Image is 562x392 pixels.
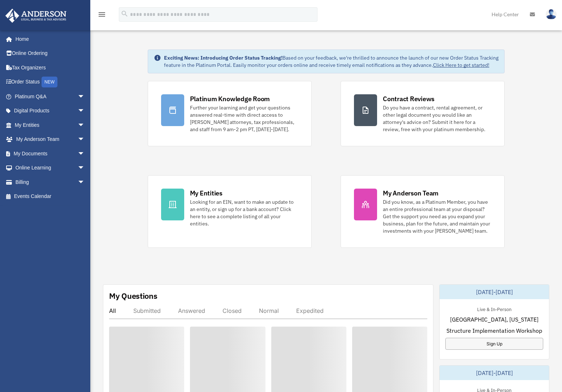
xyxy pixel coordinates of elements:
div: Submitted [133,307,161,314]
a: My Anderson Team Did you know, as a Platinum Member, you have an entire professional team at your... [341,175,505,248]
div: My Entities [190,189,222,198]
a: Digital Productsarrow_drop_down [5,104,96,118]
div: [DATE]-[DATE] [440,285,549,299]
img: User Pic [546,9,557,20]
span: arrow_drop_down [78,89,92,104]
a: menu [98,13,106,19]
a: My Documentsarrow_drop_down [5,146,96,161]
div: Further your learning and get your questions answered real-time with direct access to [PERSON_NAM... [190,104,298,133]
div: Answered [178,307,205,314]
div: NEW [42,77,57,87]
a: Platinum Knowledge Room Further your learning and get your questions answered real-time with dire... [148,81,312,146]
div: Closed [222,307,242,314]
div: Contract Reviews [383,94,435,103]
a: Online Learningarrow_drop_down [5,161,96,175]
span: [GEOGRAPHIC_DATA], [US_STATE] [450,315,539,324]
div: Based on your feedback, we're thrilled to announce the launch of our new Order Status Tracking fe... [164,54,499,69]
span: arrow_drop_down [78,161,92,176]
img: Anderson Advisors Platinum Portal [3,9,69,23]
span: arrow_drop_down [78,146,92,161]
span: arrow_drop_down [78,175,92,190]
a: Billingarrow_drop_down [5,175,96,189]
span: arrow_drop_down [78,118,92,133]
a: Online Ordering [5,46,96,61]
span: arrow_drop_down [78,132,92,147]
a: Sign Up [445,338,543,350]
div: Live & In-Person [471,305,517,313]
div: Platinum Knowledge Room [190,94,270,103]
a: Tax Organizers [5,60,96,75]
div: Expedited [296,307,324,314]
span: Structure Implementation Workshop [446,326,542,335]
a: Events Calendar [5,189,96,204]
a: Platinum Q&Aarrow_drop_down [5,89,96,104]
span: arrow_drop_down [78,104,92,119]
strong: Exciting News: Introducing Order Status Tracking! [164,55,282,61]
div: My Questions [109,290,157,301]
div: All [109,307,116,314]
a: My Anderson Teamarrow_drop_down [5,132,96,147]
i: menu [98,10,106,19]
a: Click Here to get started! [433,62,489,68]
i: search [121,10,129,18]
a: Order StatusNEW [5,75,96,90]
a: Contract Reviews Do you have a contract, rental agreement, or other legal document you would like... [341,81,505,146]
div: Did you know, as a Platinum Member, you have an entire professional team at your disposal? Get th... [383,198,491,234]
a: Home [5,32,92,46]
div: Looking for an EIN, want to make an update to an entity, or sign up for a bank account? Click her... [190,198,298,227]
div: My Anderson Team [383,189,438,198]
div: [DATE]-[DATE] [440,366,549,380]
a: My Entities Looking for an EIN, want to make an update to an entity, or sign up for a bank accoun... [148,175,312,248]
a: My Entitiesarrow_drop_down [5,118,96,132]
div: Do you have a contract, rental agreement, or other legal document you would like an attorney's ad... [383,104,491,133]
div: Normal [259,307,279,314]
